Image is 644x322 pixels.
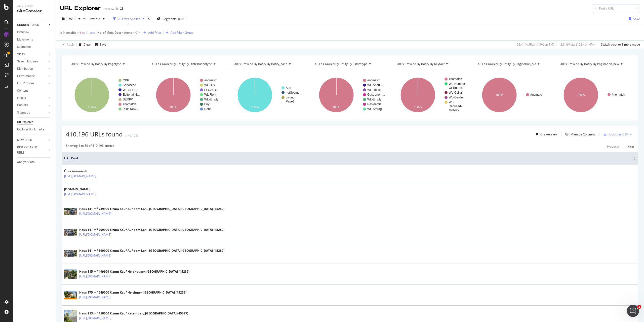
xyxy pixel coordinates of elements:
[17,145,43,155] div: DISAPPEARED URLS
[118,17,140,21] div: 2 Filters Applied
[17,66,47,71] a: Distribution
[601,42,640,47] div: Switch back to Simple mode
[599,41,640,49] button: Switch back to Simple mode
[60,15,83,23] button: [DATE]
[17,145,47,155] a: DISAPPEARED URLS
[17,103,47,108] a: Outlinks
[151,60,222,68] h4: URLs Crawled By Botify By distributiontype
[286,100,295,103] text: Page1
[169,105,177,109] text: 100%
[79,290,186,295] div: Haus 175 m² 649000 € zum Kauf Heisingen,[GEOGRAPHIC_DATA] (45259)
[17,52,47,57] a: Visits
[64,269,77,279] img: main image
[473,73,552,117] svg: A chart.
[517,42,554,47] div: 28.44 % URLs ( 410K on 1M )
[77,30,79,35] span: =
[229,73,307,117] div: A chart.
[627,144,634,150] button: Next
[560,62,619,66] span: URLs Crawled By Botify By pagination_new
[17,59,47,64] a: Search Engines
[627,145,634,149] div: Next
[70,60,140,68] h4: URLs Crawled By Botify By pagetype
[233,60,303,68] h4: URLs Crawled By Botify By botify_dash
[449,91,462,94] text: WL-Cellar
[17,110,47,115] a: Sitemaps
[64,208,77,215] img: main image
[79,232,111,237] a: [URL][DOMAIN_NAME]
[17,37,52,42] a: Movements
[286,96,296,99] text: Listing-
[559,60,629,68] h4: URLs Crawled By Botify By pagination_new
[607,144,619,150] button: Previous
[64,291,77,299] img: main image
[17,66,33,71] div: Distribution
[17,59,38,64] div: Search Engines
[17,74,35,79] div: Performance
[367,79,381,82] text: #nomatch
[414,105,422,109] text: 100%
[609,132,628,136] div: Export as CSV
[449,86,465,90] text: Of-Rooms/*
[17,103,28,108] div: Outlinks
[77,41,91,49] button: Clear
[83,16,87,20] span: vs
[592,4,640,13] input: Find a URL
[449,77,462,81] text: #nomatch
[560,42,595,47] div: 3.3 % Visits ( 128K on 4M )
[367,102,382,106] text: Residential
[449,109,459,112] text: Mobility
[17,95,47,101] a: Inlinks
[64,192,96,197] a: [URL][DOMAIN_NAME]
[17,127,52,132] a: Explorer Bookmarks
[123,88,139,92] text: WL-SERP/*
[478,62,536,66] span: URLs Crawled By Botify By pagination_old
[141,30,162,36] button: Add Filter
[204,83,215,87] text: WL-Buy
[449,104,462,108] text: Reduced-
[123,98,133,101] text: SERP/*
[449,96,464,99] text: WL-Garden
[17,127,44,132] div: Explorer Bookmarks
[17,137,47,143] a: NEW URLS
[367,93,385,96] text: Gastronom…
[332,105,340,109] text: 100%
[66,73,144,117] div: A chart.
[17,37,33,42] div: Movements
[90,30,95,35] button: and
[17,88,28,93] div: Content
[88,105,96,109] text: 100%
[367,107,385,111] text: WL-Storag…
[17,4,52,8] div: Analytics
[64,187,118,192] div: [DOMAIN_NAME]
[17,81,47,86] a: HTTP Codes
[367,83,383,87] text: WL-Apart…
[60,4,101,13] div: URL Explorer
[103,6,118,11] div: Immowelt
[123,102,136,106] text: #nomatch
[64,229,77,236] img: main image
[71,62,121,66] span: URLs Crawled By Botify By pagetype
[251,105,259,109] text: 100%
[64,156,632,161] span: URL Card
[66,144,114,150] div: Showing 1 to 50 of 410,196 entries
[178,17,187,21] div: [DATE]
[204,88,219,92] text: LEGACY/*
[601,130,628,138] button: Export as CSV
[17,22,47,28] a: CURRENT URLS
[80,29,85,36] span: Yes
[637,305,641,309] span: 1
[17,44,52,50] a: Segments
[234,62,287,66] span: URLs Crawled By Botify By botify_dash
[147,73,226,117] div: A chart.
[17,160,52,165] a: Analysis Info
[17,110,30,115] div: Sitemaps
[530,93,544,96] text: #nomatch
[64,250,77,257] img: main image
[152,62,212,66] span: URLs Crawled By Botify By distributiontype
[612,93,625,96] text: #nomatch
[392,73,470,117] svg: A chart.
[79,207,224,211] div: Haus 141 m² 739900 € zum Kauf Auf dem Loh -,[GEOGRAPHIC_DATA],[GEOGRAPHIC_DATA] (45289)
[627,15,640,23] button: Save
[17,30,52,35] a: Overview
